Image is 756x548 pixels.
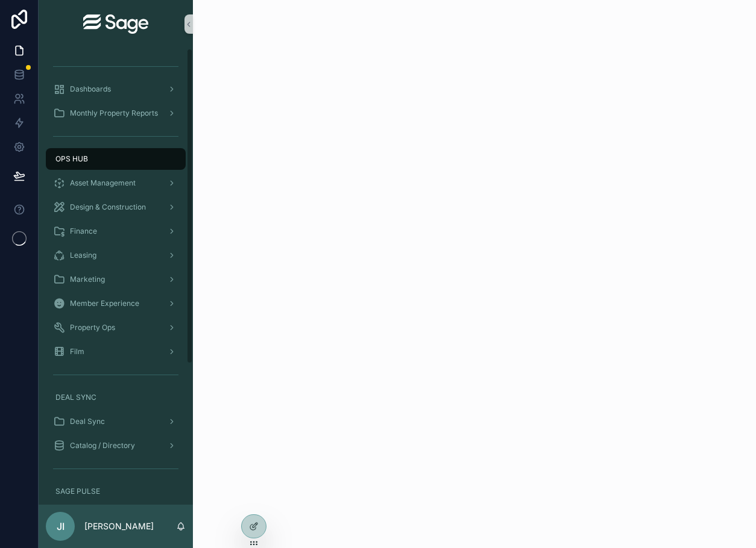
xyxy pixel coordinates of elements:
a: Film [46,341,186,363]
a: Finance [46,220,186,242]
span: Property Ops [70,323,115,332]
a: DEAL SYNC [46,387,186,408]
span: Design & Construction [70,202,146,212]
span: Leasing [70,251,96,260]
a: Member Experience [46,293,186,314]
a: OPS HUB [46,148,186,170]
p: [PERSON_NAME] [84,520,154,532]
a: SAGE PULSE [46,481,186,502]
span: Monthly Property Reports [70,108,158,118]
a: Design & Construction [46,196,186,218]
span: SAGE PULSE [55,487,100,496]
span: OPS HUB [55,154,88,164]
a: Monthly Property Reports [46,102,186,124]
span: Finance [70,226,97,236]
span: Deal Sync [70,417,105,426]
span: Dashboards [70,84,111,94]
span: DEAL SYNC [55,393,96,402]
span: Marketing [70,275,105,284]
a: Asset Management [46,172,186,194]
span: Catalog / Directory [70,441,135,450]
div: scrollable content [39,48,193,505]
a: Deal Sync [46,411,186,432]
span: Asset Management [70,178,136,188]
a: Dashboards [46,78,186,100]
a: Leasing [46,244,186,266]
a: Property Ops [46,317,186,338]
span: Film [70,347,84,357]
a: Marketing [46,269,186,290]
img: App logo [83,14,148,34]
a: Catalog / Directory [46,435,186,456]
span: Member Experience [70,299,139,308]
span: JI [57,519,65,534]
